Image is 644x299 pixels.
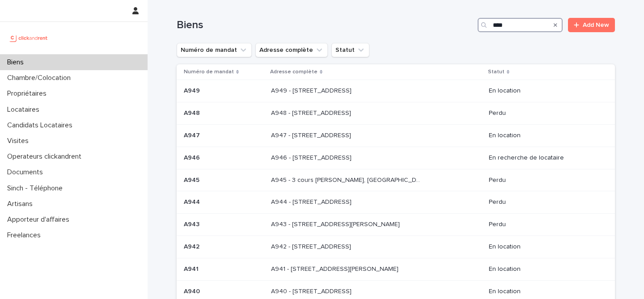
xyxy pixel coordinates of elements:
[331,43,369,57] button: Statut
[4,231,48,240] p: Freelances
[4,74,78,82] p: Chambre/Colocation
[177,236,615,258] tr: A942A942 A942 - [STREET_ADDRESS]A942 - [STREET_ADDRESS] En location
[7,29,51,47] img: UCB0brd3T0yccxBKYDjQ
[488,67,504,77] p: Statut
[255,43,328,57] button: Adresse complète
[184,264,200,273] p: A941
[4,168,50,177] p: Documents
[184,85,202,95] p: A949
[177,43,252,57] button: Numéro de mandat
[489,132,601,139] p: En location
[4,184,70,193] p: Sinch - Téléphone
[184,241,201,251] p: A942
[4,105,47,114] p: Locataires
[184,286,202,295] p: A940
[489,288,601,295] p: En location
[177,169,615,191] tr: A945A945 A945 - 3 cours [PERSON_NAME], [GEOGRAPHIC_DATA] 92600A945 - 3 cours [PERSON_NAME], [GEOG...
[177,147,615,169] tr: A946A946 A946 - [STREET_ADDRESS]A946 - [STREET_ADDRESS] En recherche de locataire
[568,18,615,32] a: Add New
[177,80,615,102] tr: A949A949 A949 - [STREET_ADDRESS]A949 - [STREET_ADDRESS] En location
[177,191,615,214] tr: A944A944 A944 - [STREET_ADDRESS]A944 - [STREET_ADDRESS] Perdu
[184,175,201,184] p: A945
[177,19,474,32] h1: Biens
[4,89,54,98] p: Propriétaires
[271,219,402,228] p: A943 - [STREET_ADDRESS][PERSON_NAME]
[177,102,615,125] tr: A948A948 A948 - [STREET_ADDRESS]A948 - [STREET_ADDRESS] Perdu
[271,85,353,95] p: A949 - [STREET_ADDRESS]
[489,177,601,184] p: Perdu
[184,67,234,77] p: Numéro de mandat
[489,87,601,95] p: En location
[271,108,353,117] p: A948 - [STREET_ADDRESS]
[177,214,615,236] tr: A943A943 A943 - [STREET_ADDRESS][PERSON_NAME]A943 - [STREET_ADDRESS][PERSON_NAME] Perdu
[4,200,40,208] p: Artisans
[184,152,202,162] p: A946
[184,219,201,228] p: A943
[4,152,89,161] p: Operateurs clickandrent
[271,152,353,162] p: A946 - [STREET_ADDRESS]
[4,58,31,67] p: Biens
[489,221,601,228] p: Perdu
[270,67,318,77] p: Adresse complète
[583,22,609,28] span: Add New
[184,197,202,206] p: A944
[177,258,615,280] tr: A941A941 A941 - [STREET_ADDRESS][PERSON_NAME]A941 - [STREET_ADDRESS][PERSON_NAME] En location
[4,121,80,130] p: Candidats Locataires
[489,243,601,251] p: En location
[478,18,563,32] input: Search
[184,108,202,117] p: A948
[271,264,400,273] p: A941 - [STREET_ADDRESS][PERSON_NAME]
[271,286,353,295] p: A940 - [STREET_ADDRESS]
[271,130,353,139] p: A947 - [STREET_ADDRESS]
[271,175,422,184] p: A945 - 3 cours Napoléon Bonaparte, Asnières-sur-Seine 92600
[184,130,202,139] p: A947
[489,109,601,117] p: Perdu
[177,124,615,147] tr: A947A947 A947 - [STREET_ADDRESS]A947 - [STREET_ADDRESS] En location
[489,154,601,162] p: En recherche de locataire
[4,215,76,224] p: Apporteur d'affaires
[271,197,353,206] p: A944 - [STREET_ADDRESS]
[489,265,601,273] p: En location
[489,198,601,206] p: Perdu
[4,137,36,145] p: Visites
[271,241,353,251] p: A942 - 7 Boulevard de la République, Noisy-le-Sec 93130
